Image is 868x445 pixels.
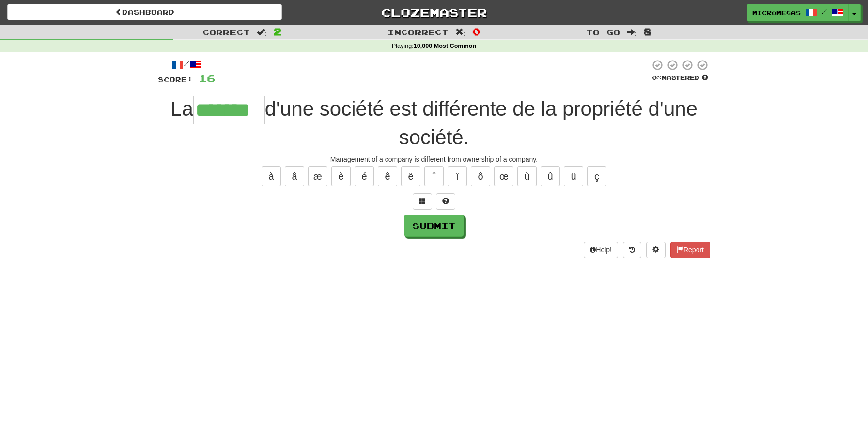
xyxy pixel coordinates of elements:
strong: 10,000 Most Common [414,43,476,49]
span: 16 [199,72,215,84]
div: Mastered [650,74,710,82]
button: à [262,166,281,186]
span: Correct [202,27,250,37]
a: microMEGAS / [747,4,849,21]
span: 0 % [652,74,662,81]
button: Single letter hint - you only get 1 per sentence and score half the points! alt+h [436,193,455,210]
button: ô [471,166,490,186]
button: Submit [404,215,464,237]
span: 2 [274,26,282,37]
span: d'une société est différente de la propriété d'une société. [265,97,697,149]
button: Round history (alt+y) [623,242,641,258]
span: / [822,8,827,15]
div: Management of a company is different from ownership of a company. [158,154,710,164]
span: To go [586,27,620,37]
button: û [541,166,560,186]
button: ê [378,166,397,186]
span: Score: [158,76,193,84]
span: Incorrect [387,27,449,37]
button: é [355,166,374,186]
a: Clozemaster [296,4,571,21]
button: Report [670,242,710,258]
button: ù [517,166,537,186]
button: œ [494,166,513,186]
button: ï [448,166,467,186]
div: / [158,59,215,71]
span: microMEGAS [752,8,801,17]
button: Help! [584,242,618,258]
span: 0 [472,26,480,37]
button: ë [401,166,420,186]
button: è [331,166,351,186]
button: ç [587,166,606,186]
span: La [170,97,193,120]
span: 8 [644,26,652,37]
span: : [627,28,637,36]
button: Switch sentence to multiple choice alt+p [413,193,432,210]
button: î [424,166,444,186]
button: ü [564,166,583,186]
button: â [285,166,304,186]
span: : [257,28,267,36]
a: Dashboard [7,4,282,20]
span: : [455,28,466,36]
button: æ [308,166,327,186]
